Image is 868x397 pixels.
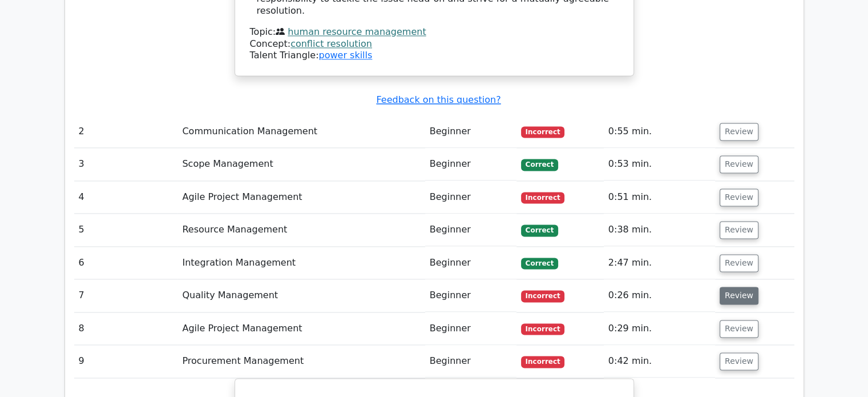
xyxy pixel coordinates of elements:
[604,312,715,345] td: 0:29 min.
[604,115,715,148] td: 0:55 min.
[720,287,758,304] button: Review
[74,247,178,279] td: 6
[425,312,516,345] td: Beginner
[74,345,178,378] td: 9
[720,320,758,338] button: Review
[290,38,372,49] a: conflict resolution
[177,312,425,345] td: Agile Project Management
[376,94,500,105] a: Feedback on this question?
[604,345,715,378] td: 0:42 min.
[250,38,619,50] div: Concept:
[425,181,516,214] td: Beginner
[425,115,516,148] td: Beginner
[177,279,425,312] td: Quality Management
[720,155,758,173] button: Review
[177,214,425,246] td: Resource Management
[74,181,178,214] td: 4
[74,115,178,148] td: 2
[74,279,178,312] td: 7
[425,247,516,279] td: Beginner
[521,126,565,138] span: Incorrect
[425,345,516,378] td: Beginner
[425,148,516,181] td: Beginner
[604,181,715,214] td: 0:51 min.
[720,221,758,239] button: Review
[177,148,425,181] td: Scope Management
[720,189,758,206] button: Review
[521,323,565,335] span: Incorrect
[604,214,715,246] td: 0:38 min.
[604,247,715,279] td: 2:47 min.
[521,258,558,269] span: Correct
[74,312,178,345] td: 8
[720,254,758,272] button: Review
[604,148,715,181] td: 0:53 min.
[177,115,425,148] td: Communication Management
[720,352,758,370] button: Review
[425,279,516,312] td: Beginner
[288,26,426,37] a: human resource management
[177,247,425,279] td: Integration Management
[521,159,558,170] span: Correct
[318,50,372,61] a: power skills
[720,123,758,141] button: Review
[521,224,558,236] span: Correct
[425,214,516,246] td: Beginner
[521,192,565,203] span: Incorrect
[74,214,178,246] td: 5
[250,26,619,38] div: Topic:
[521,356,565,367] span: Incorrect
[177,181,425,214] td: Agile Project Management
[521,290,565,302] span: Incorrect
[74,148,178,181] td: 3
[604,279,715,312] td: 0:26 min.
[177,345,425,378] td: Procurement Management
[250,26,619,62] div: Talent Triangle:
